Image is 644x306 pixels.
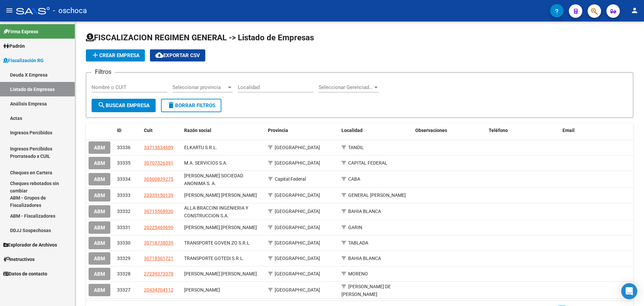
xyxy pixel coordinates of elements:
[94,225,105,231] span: ABM
[489,128,508,133] span: Teléfono
[5,6,13,14] mat-icon: menu
[92,67,115,77] h3: Filtros
[348,240,368,246] span: TABLADA
[275,256,320,261] span: [GEOGRAPHIC_DATA]
[3,28,38,35] span: Firma Express
[89,173,110,185] button: ABM
[621,283,637,299] div: Open Intercom Messenger
[94,240,105,246] span: ABM
[415,128,447,133] span: Observaciones
[184,287,220,293] span: CEJAS LUCAS
[486,123,559,138] datatable-header-cell: Teléfono
[275,145,320,150] span: [GEOGRAPHIC_DATA]
[268,128,288,133] span: Provincia
[184,128,211,133] span: Razón social
[117,128,121,133] span: ID
[167,101,175,109] mat-icon: delete
[98,102,150,108] span: Buscar Empresa
[89,221,110,234] button: ABM
[117,225,130,230] span: 33331
[3,57,44,64] span: Fiscalización RG
[117,209,130,214] span: 33332
[89,237,110,249] button: ABM
[161,99,221,112] button: Borrar Filtros
[184,225,257,230] span: RODRIGUEZ GUSTAVO ADRIAN
[348,225,362,230] span: GARIN
[348,176,360,182] span: CABA
[114,123,141,138] datatable-header-cell: ID
[53,3,87,18] span: - oschoca
[117,240,130,246] span: 33330
[94,192,105,199] span: ABM
[172,84,227,90] span: Seleccionar provincia
[89,205,110,218] button: ABM
[94,256,105,262] span: ABM
[167,102,215,108] span: Borrar Filtros
[117,192,130,198] span: 33333
[184,256,244,261] span: TRANSPORTE GOTEDI S.R.L.
[144,225,173,230] span: 20225469696
[3,241,57,249] span: Explorador de Archivos
[141,123,181,138] datatable-header-cell: Cuit
[184,271,257,276] span: PEREYRA ESTELA ISABEL
[184,145,217,150] span: ELKARTU S.R.L.
[117,176,130,182] span: 33334
[94,145,105,151] span: ABM
[117,271,130,276] span: 33328
[184,240,250,246] span: TRANSPORTE GOVEN.ZO S.R.L
[144,145,173,150] span: 33713634609
[89,252,110,265] button: ABM
[86,33,314,42] span: FISCALIZACION REGIMEN GENERAL -> Listado de Empresas
[275,160,320,166] span: [GEOGRAPHIC_DATA]
[341,128,363,133] span: Localidad
[155,51,163,59] mat-icon: cloud_download
[144,271,173,276] span: 27239373378
[144,287,173,293] span: 20434704112
[341,284,391,297] span: [PERSON_NAME] DE [PERSON_NAME]
[89,268,110,280] button: ABM
[144,192,173,198] span: 23335150139
[89,189,110,202] button: ABM
[144,240,173,246] span: 30718738039
[265,123,339,138] datatable-header-cell: Provincia
[275,209,320,214] span: [GEOGRAPHIC_DATA]
[275,192,320,198] span: [GEOGRAPHIC_DATA]
[117,160,130,166] span: 33335
[150,49,205,61] button: Exportar CSV
[348,192,406,198] span: GENERAL [PERSON_NAME]
[348,209,381,214] span: BAHIA BLANCA
[144,160,173,166] span: 30707326391
[3,270,47,277] span: Datos de contacto
[184,205,248,218] span: ALLA-BRACCINI INGENIERIA Y CONSTRUCCION S.A.
[86,49,145,61] button: Crear Empresa
[89,157,110,169] button: ABM
[117,287,130,293] span: 33327
[94,271,105,277] span: ABM
[184,192,257,198] span: SANCHEZ SERGIO MATIAS
[348,160,387,166] span: CAPITAL FEDERAL
[275,176,306,182] span: Capital Federal
[144,209,173,214] span: 30715568930
[94,160,105,166] span: ABM
[144,128,153,133] span: Cuit
[631,6,639,14] mat-icon: person
[560,123,633,138] datatable-header-cell: Email
[117,256,130,261] span: 33329
[98,101,106,109] mat-icon: search
[92,99,156,112] button: Buscar Empresa
[348,271,368,276] span: MORENO
[3,42,25,50] span: Padrón
[155,52,200,58] span: Exportar CSV
[89,141,110,154] button: ABM
[275,240,320,246] span: [GEOGRAPHIC_DATA]
[181,123,265,138] datatable-header-cell: Razón social
[117,145,130,150] span: 33336
[184,160,227,166] span: M.A. SERVICIOS S.A.
[94,287,105,293] span: ABM
[275,287,320,293] span: [GEOGRAPHIC_DATA]
[339,123,412,138] datatable-header-cell: Localidad
[3,256,35,263] span: Instructivos
[562,128,575,133] span: Email
[91,52,140,58] span: Crear Empresa
[89,284,110,296] button: ABM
